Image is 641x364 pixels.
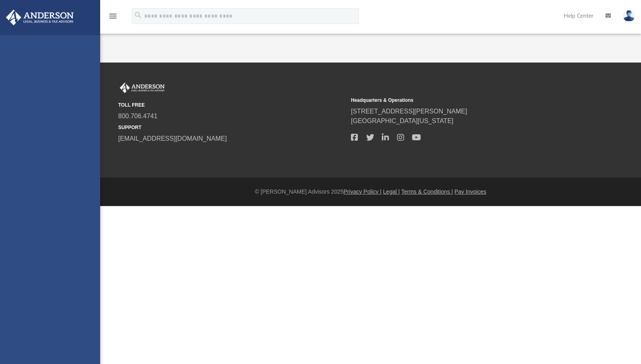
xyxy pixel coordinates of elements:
[383,188,400,195] a: Legal |
[454,188,486,195] a: Pay Invoices
[118,124,345,131] small: SUPPORT
[401,188,453,195] a: Terms & Conditions |
[344,188,382,195] a: Privacy Policy |
[351,97,578,104] small: Headquarters & Operations
[4,10,76,25] img: Anderson Advisors Platinum Portal
[100,188,641,196] div: © [PERSON_NAME] Advisors 2025
[118,135,227,142] a: [EMAIL_ADDRESS][DOMAIN_NAME]
[118,83,166,93] img: Anderson Advisors Platinum Portal
[351,108,467,115] a: [STREET_ADDRESS][PERSON_NAME]
[351,117,454,124] a: [GEOGRAPHIC_DATA][US_STATE]
[108,15,118,21] a: menu
[118,113,157,119] a: 800.706.4741
[118,101,345,109] small: TOLL FREE
[623,10,635,22] img: User Pic
[134,11,143,20] i: search
[108,11,118,21] i: menu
